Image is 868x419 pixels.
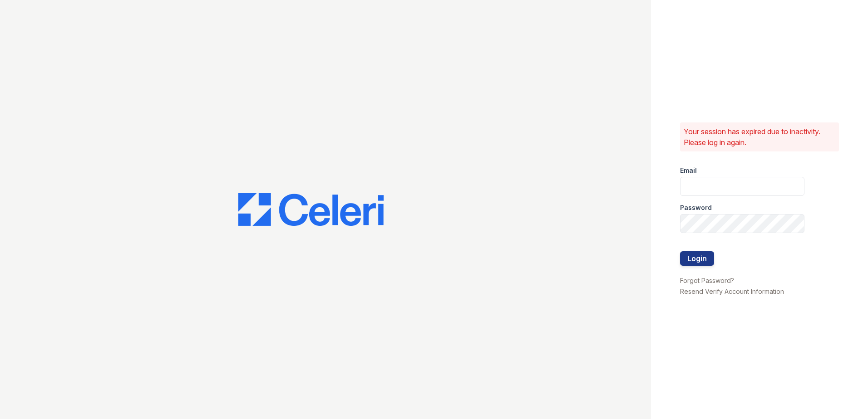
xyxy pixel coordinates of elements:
[680,203,712,212] label: Password
[680,287,784,295] a: Resend Verify Account Information
[680,251,714,266] button: Login
[238,193,384,226] img: CE_Logo_Blue-a8612792a0a2168367f1c8372b55b34899dd931a85d93a1a3d3e32e68fde9ad4.png
[684,126,835,148] p: Your session has expired due to inactivity. Please log in again.
[680,166,697,175] label: Email
[680,277,734,284] a: Forgot Password?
